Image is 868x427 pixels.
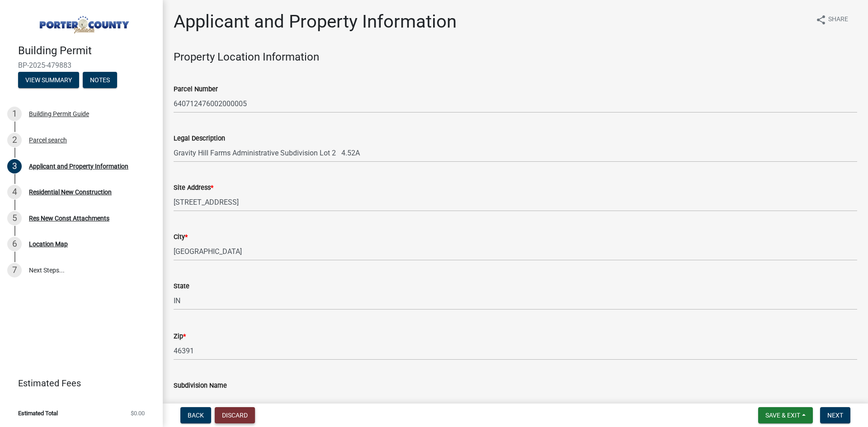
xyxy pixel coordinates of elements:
h4: Building Permit [18,44,156,57]
span: $0.00 [131,410,145,416]
span: BP-2025-479883 [18,61,145,70]
h1: Applicant and Property Information [174,11,457,33]
button: Discard [215,407,255,423]
label: Legal Description [174,136,225,142]
div: Parcel search [29,137,67,143]
button: View Summary [18,72,79,88]
div: 7 [7,263,22,277]
i: share [816,14,826,25]
button: Back [180,407,211,423]
div: Applicant and Property Information [29,163,128,169]
button: Notes [83,72,117,88]
div: 2 [7,133,22,147]
div: Residential New Construction [29,189,112,195]
span: Save & Exit [765,412,800,419]
span: Back [188,412,204,419]
span: Next [827,412,843,419]
h4: Property Location Information [174,51,857,64]
img: Porter County, Indiana [18,9,148,35]
label: Parcel Number [174,86,218,93]
div: Building Permit Guide [29,111,89,117]
div: 3 [7,159,22,174]
button: shareShare [808,11,855,28]
div: Res New Const Attachments [29,215,109,221]
label: State [174,283,189,290]
label: Subdivision Name [174,383,227,389]
div: 4 [7,185,22,199]
label: City [174,234,188,240]
wm-modal-confirm: Summary [18,77,79,84]
span: Share [828,14,848,25]
a: Estimated Fees [7,374,148,392]
label: Zip [174,333,186,340]
span: Estimated Total [18,410,58,416]
div: 5 [7,211,22,225]
wm-modal-confirm: Notes [83,77,117,84]
div: 6 [7,237,22,251]
div: Location Map [29,241,68,247]
button: Next [820,407,850,423]
div: 1 [7,107,22,121]
label: Site Address [174,185,213,191]
button: Save & Exit [758,407,813,423]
